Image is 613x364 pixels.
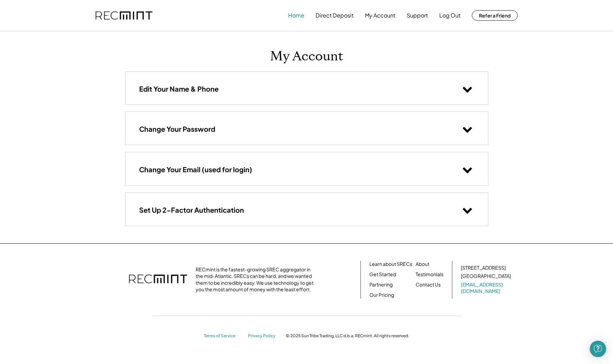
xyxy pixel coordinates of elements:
button: Direct Deposit [316,9,354,22]
div: © 2025 Sun Tribe Trading, LLC d.b.a. RECmint. All rights reserved. [286,333,409,339]
h1: My Account [270,48,343,64]
a: Learn about SRECs [369,261,412,268]
button: Log Out [439,9,461,22]
button: My Account [365,9,395,22]
img: recmint-logotype%403x.png [129,268,187,292]
h3: Set Up 2-Factor Authentication [139,206,244,214]
a: Partnering [369,281,393,288]
a: [EMAIL_ADDRESS][DOMAIN_NAME] [461,281,512,295]
div: RECmint is the fastest-growing SREC aggregator in the mid-Atlantic. SRECs can be hard, and we wan... [196,266,317,293]
div: [STREET_ADDRESS] [461,265,506,271]
div: [GEOGRAPHIC_DATA] [461,273,511,280]
h3: Change Your Email (used for login) [139,165,252,174]
h3: Edit Your Name & Phone [139,84,219,93]
a: Testimonials [416,271,443,278]
a: Contact Us [416,281,441,288]
a: Get Started [369,271,396,278]
h3: Change Your Password [139,125,215,133]
img: recmint-logotype%403x.png [96,11,152,20]
button: Refer a Friend [472,10,518,21]
a: Our Pricing [369,292,394,298]
a: About [416,261,429,268]
button: Support [407,9,428,22]
a: Privacy Policy [248,333,279,339]
div: Open Intercom Messenger [590,341,606,357]
button: Home [288,9,304,22]
a: Terms of Service [204,333,242,339]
